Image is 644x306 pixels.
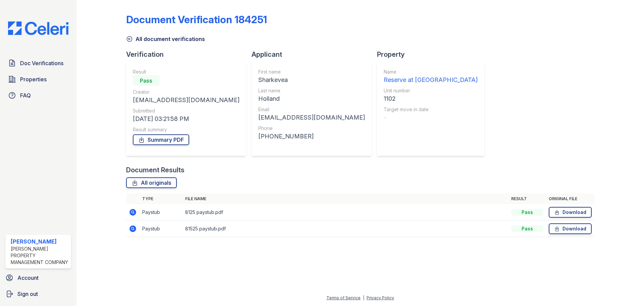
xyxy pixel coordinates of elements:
th: Original file [546,193,594,204]
a: All originals [126,177,177,188]
a: Account [3,271,74,285]
div: Name [384,69,478,75]
div: Unit number [384,87,478,94]
div: [PHONE_NUMBER] [258,132,365,141]
span: Account [17,274,39,282]
div: Email [258,106,365,113]
div: - [384,113,478,122]
div: Sharkevea [258,75,365,85]
div: Submitted [133,107,239,114]
span: FAQ [20,91,31,99]
div: 1102 [384,94,478,103]
div: Document Results [126,165,184,175]
div: Target move in date [384,106,478,113]
div: [EMAIL_ADDRESS][DOMAIN_NAME] [133,95,239,105]
div: Creator [133,89,239,95]
div: Holland [258,94,365,103]
a: FAQ [5,89,71,102]
a: Download [549,223,592,234]
img: CE_Logo_Blue-a8612792a0a2168367f1c8372b55b34899dd931a85d93a1a3d3e32e68fde9ad4.png [3,21,74,35]
a: Doc Verifications [5,56,71,70]
div: Property [377,50,490,59]
span: Properties [20,75,47,83]
div: Reserve at [GEOGRAPHIC_DATA] [384,75,478,85]
td: 8125 paystub.pdf [182,204,508,221]
a: All document verifications [126,35,205,43]
a: Name Reserve at [GEOGRAPHIC_DATA] [384,69,478,85]
td: Paystub [140,204,182,221]
a: Download [549,207,592,218]
td: Paystub [140,221,182,237]
th: Result [508,193,546,204]
div: [PERSON_NAME] Property Management Company [11,246,68,266]
a: Summary PDF [133,134,189,145]
th: File name [182,193,508,204]
a: Terms of Service [326,295,361,300]
a: Sign out [3,287,74,301]
span: Sign out [17,290,38,298]
span: Doc Verifications [20,59,63,67]
div: [EMAIL_ADDRESS][DOMAIN_NAME] [258,113,365,122]
div: Last name [258,87,365,94]
div: | [363,295,364,300]
div: Pass [511,209,543,216]
div: [DATE] 03:21:58 PM [133,114,239,124]
div: Pass [133,75,160,86]
div: Verification [126,50,252,59]
td: 81525 paystub.pdf [182,221,508,237]
th: Type [140,193,182,204]
div: Pass [511,225,543,232]
div: Applicant [252,50,377,59]
div: Phone [258,125,365,132]
a: Properties [5,73,71,86]
a: Privacy Policy [367,295,394,300]
div: Result summary [133,126,239,133]
div: Document Verification 184251 [126,13,267,26]
div: Result [133,69,239,75]
div: First name [258,69,365,75]
div: [PERSON_NAME] [11,237,68,246]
